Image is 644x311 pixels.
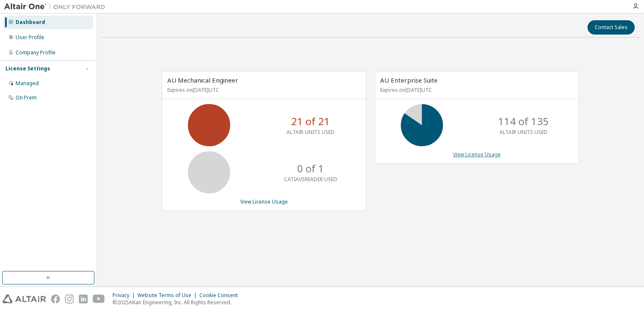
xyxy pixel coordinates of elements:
div: Company Profile [16,49,56,56]
div: Managed [16,80,39,87]
p: Expires on [DATE] UTC [167,86,359,94]
div: Website Terms of Use [137,292,199,299]
p: ALTAIR UNITS USED [499,129,547,136]
img: Altair One [4,3,110,11]
img: youtube.svg [93,295,105,303]
p: Expires on [DATE] UTC [380,86,572,94]
img: instagram.svg [65,295,74,303]
div: Dashboard [16,19,45,26]
div: User Profile [16,34,44,41]
button: Contact Sales [588,20,635,35]
p: © 2025 Altair Engineering, Inc. All Rights Reserved. [113,299,243,306]
span: AU Enterprise Suite [380,76,437,84]
p: 0 of 1 [297,161,324,176]
p: 21 of 21 [291,114,330,129]
p: 114 of 135 [498,114,549,129]
p: CATIAV5READER USED [284,176,337,183]
div: Cookie Consent [199,292,243,299]
p: ALTAIR UNITS USED [287,129,335,136]
a: View License Usage [240,198,288,205]
div: Privacy [113,292,137,299]
img: altair_logo.svg [3,295,46,303]
img: facebook.svg [51,295,60,303]
div: License Settings [5,65,50,72]
img: linkedin.svg [79,295,88,303]
div: On Prem [16,94,37,101]
a: View License Usage [453,151,501,158]
span: AU Mechanical Engineer [167,76,238,84]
